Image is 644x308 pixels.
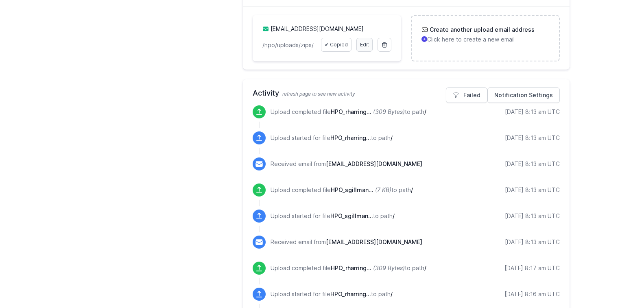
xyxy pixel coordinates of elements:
span: HPO_rharrington_20250814_041351.csv.zip [330,134,371,141]
p: Upload completed file to path [271,108,426,116]
span: HPO_rharrington_20250813_041652.csv.zip [330,291,371,297]
i: (7 KB) [375,186,391,193]
span: [EMAIL_ADDRESS][DOMAIN_NAME] [326,238,422,245]
span: refresh page to see new activity [282,91,355,97]
p: Upload completed file to path [271,264,426,272]
p: Upload started for file to path [271,290,393,298]
div: [DATE] 8:13 am UTC [505,108,560,116]
i: (309 Bytes) [373,264,405,271]
p: /hpo/uploads/zips/ [262,41,316,49]
div: [DATE] 8:17 am UTC [504,264,560,272]
span: / [424,108,426,115]
div: [DATE] 8:13 am UTC [505,160,560,168]
p: Click here to create a new email [421,35,549,44]
span: / [393,212,395,219]
span: HPO_rharrington_20250813_041652.csv.zip [331,264,371,271]
span: [EMAIL_ADDRESS][DOMAIN_NAME] [326,160,422,167]
span: / [424,264,426,271]
a: Edit [356,38,373,52]
div: [DATE] 8:16 am UTC [504,290,560,298]
div: [DATE] 8:13 am UTC [505,186,560,194]
span: HPO_rharrington_20250814_041351.csv.zip [331,108,371,115]
span: / [391,291,393,297]
p: Upload completed file to path [271,186,413,194]
div: [DATE] 8:13 am UTC [505,238,560,246]
p: Upload started for file to path [271,134,393,142]
a: Failed [446,87,487,103]
h3: Create another upload email address [428,26,535,34]
a: ✔ Copied [321,38,351,52]
div: [DATE] 8:13 am UTC [505,134,560,142]
a: Notification Settings [487,87,560,103]
iframe: Drift Widget Chat Controller [603,267,634,298]
i: (309 Bytes) [373,108,405,115]
p: Received email from [271,160,422,168]
span: / [391,134,393,141]
span: HPO_sgillman_20250814_041342.csv.zip [331,186,373,193]
a: Create another upload email address Click here to create a new email [412,16,559,53]
h2: Activity [253,87,560,99]
span: / [411,186,413,193]
p: Upload started for file to path [271,212,395,220]
p: Received email from [271,238,422,246]
div: [DATE] 8:13 am UTC [505,212,560,220]
a: [EMAIL_ADDRESS][DOMAIN_NAME] [271,25,364,32]
span: HPO_sgillman_20250814_041342.csv.zip [330,212,373,219]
